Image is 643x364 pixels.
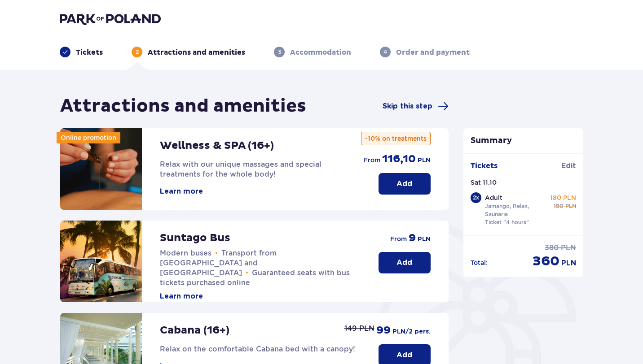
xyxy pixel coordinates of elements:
span: 360 [533,253,559,270]
span: PLN [418,235,431,244]
img: Park of Poland logo [60,13,161,25]
p: Order and payment [396,48,470,57]
button: Add [379,252,431,273]
span: Guaranteed seats with bus tickets purchased online [160,269,350,287]
span: Skip this step [383,101,432,111]
p: Add [396,258,412,268]
span: • [246,269,248,277]
div: Tickets [60,47,103,57]
span: 380 [545,243,559,253]
span: from [364,156,380,165]
span: Relax with our unique massages and special treatments for the whole body! [160,160,321,178]
span: • [215,249,218,258]
span: 190 [554,202,564,210]
div: 3Accommodation [274,47,351,57]
p: 4 [383,48,387,56]
span: Relax on the comfortable Cabana bed with a canopy! [160,345,355,353]
div: Online promotion [57,132,120,143]
span: Modern buses [160,249,211,257]
p: Tickets [76,48,103,57]
span: PLN [561,258,576,268]
p: Add [396,350,412,360]
p: 149 PLN [344,324,374,334]
p: 2 [136,48,139,56]
p: Suntago Bus [160,231,230,245]
p: 180 PLN [550,193,576,202]
div: 2Attractions and amenities [132,47,245,57]
p: Accommodation [290,48,351,57]
span: 116,10 [382,152,416,166]
div: 4Order and payment [380,47,470,57]
p: -10% on treatments [361,132,431,145]
p: Summary [463,135,584,146]
span: PLN [565,202,576,210]
span: from [390,234,407,243]
p: Adult [485,193,502,202]
p: Ticket "4 hours" [485,218,529,226]
span: Transport from [GEOGRAPHIC_DATA] and [GEOGRAPHIC_DATA] [160,249,277,277]
span: PLN [418,156,431,165]
span: PLN [561,243,576,253]
p: Wellness & SPA (16+) [160,139,274,152]
span: 9 [409,231,416,245]
p: Tickets [471,161,498,171]
span: Edit [561,161,576,171]
p: Add [396,179,412,189]
p: Cabana (16+) [160,324,229,337]
p: Total : [471,258,488,267]
p: 3 [278,48,281,56]
span: 99 [376,324,391,337]
span: PLN /2 pers. [392,327,431,336]
a: Skip this step [383,101,449,112]
h1: Attractions and amenities [60,95,306,117]
button: Learn more [160,291,203,301]
img: attraction [60,221,142,302]
div: 2 x [471,192,481,203]
button: Add [379,173,431,195]
p: Sat 11.10 [471,178,497,187]
img: attraction [60,128,142,210]
button: Learn more [160,186,203,196]
p: Jamango, Relax, Saunaria [485,202,547,218]
p: Attractions and amenities [148,48,245,57]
